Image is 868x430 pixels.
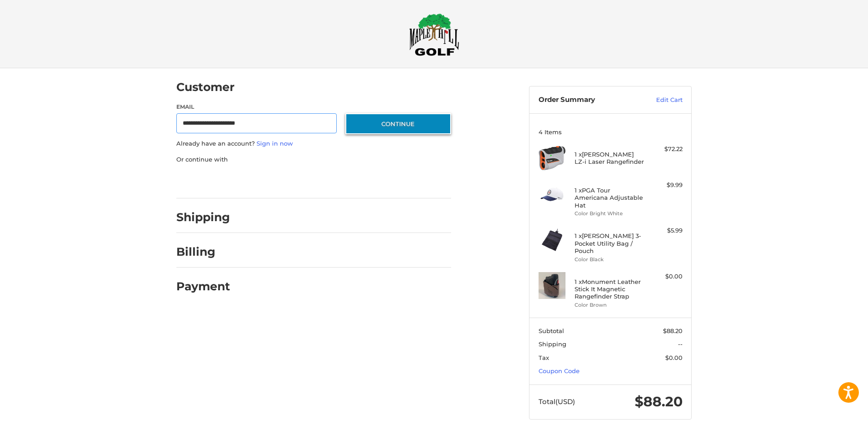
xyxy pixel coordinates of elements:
[176,80,235,94] h2: Customer
[539,367,580,374] a: Coupon Code
[575,256,644,263] li: Color Black
[539,340,566,348] span: Shipping
[678,340,683,348] span: --
[575,210,644,218] li: Color Bright White
[647,272,683,281] div: $0.00
[647,145,683,154] div: $72.22
[575,187,644,209] h4: 1 x PGA Tour Americana Adjustable Hat
[575,301,644,309] li: Color Brown
[176,155,451,164] p: Or continue with
[647,181,683,190] div: $9.99
[328,173,396,189] iframe: PayPal-venmo
[176,210,230,224] h2: Shipping
[539,354,549,361] span: Tax
[647,226,683,235] div: $5.99
[176,103,337,111] label: Email
[539,96,637,105] h3: Order Summary
[539,397,575,406] span: Total (USD)
[176,139,451,148] p: Already have an account?
[539,128,683,136] h3: 4 Items
[635,393,683,410] span: $88.20
[251,173,319,189] iframe: PayPal-paylater
[665,354,683,361] span: $0.00
[345,113,451,134] button: Continue
[257,140,293,147] a: Sign in now
[663,327,683,334] span: $88.20
[176,279,230,293] h2: Payment
[539,327,564,334] span: Subtotal
[575,151,644,166] h4: 1 x [PERSON_NAME] LZ-i Laser Rangefinder
[176,245,230,259] h2: Billing
[637,96,683,105] a: Edit Cart
[409,13,459,56] img: Maple Hill Golf
[174,173,242,189] iframe: PayPal-paypal
[575,278,644,300] h4: 1 x Monument Leather Stick It Magnetic Rangefinder Strap
[575,232,644,254] h4: 1 x [PERSON_NAME] 3-Pocket Utility Bag / Pouch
